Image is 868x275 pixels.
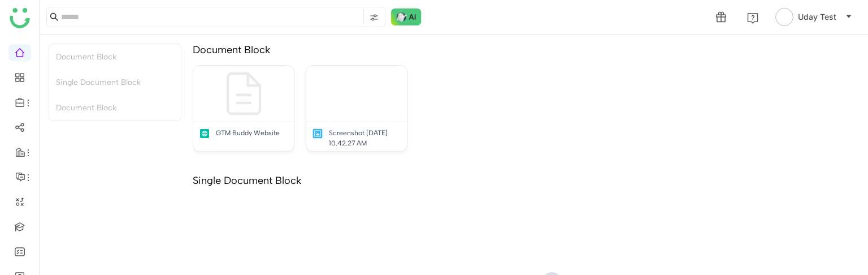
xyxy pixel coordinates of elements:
[216,66,272,122] img: default-img.svg
[199,128,210,139] img: article.svg
[747,12,758,24] img: help.svg
[798,11,836,23] span: Uday Test
[391,8,422,25] img: ask-buddy-normal.svg
[49,44,181,70] div: Document Block
[49,70,181,95] div: Single Document Block
[306,66,407,122] img: 6858f8b3594932469e840d5a
[216,128,280,138] div: GTM Buddy Website
[193,174,301,187] div: Single Document Block
[312,128,323,139] img: png.svg
[10,8,30,28] img: logo
[773,8,854,26] button: Uday Test
[49,95,181,121] div: Document Block
[370,13,379,22] img: search-type.svg
[775,8,793,26] img: avatar
[193,44,270,56] div: Document Block
[329,128,401,148] div: Screenshot [DATE] 10.42.27 AM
